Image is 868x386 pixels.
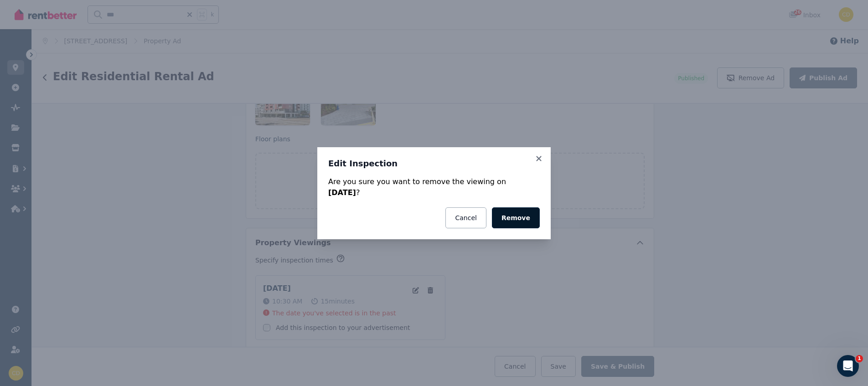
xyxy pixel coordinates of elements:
strong: [DATE] [328,188,356,197]
div: Are you sure you want to remove the viewing on ? [328,176,540,198]
h3: Edit Inspection [328,158,540,169]
button: Remove [492,207,540,228]
button: Cancel [445,207,486,228]
span: 1 [856,355,863,362]
iframe: Intercom live chat [837,355,859,377]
